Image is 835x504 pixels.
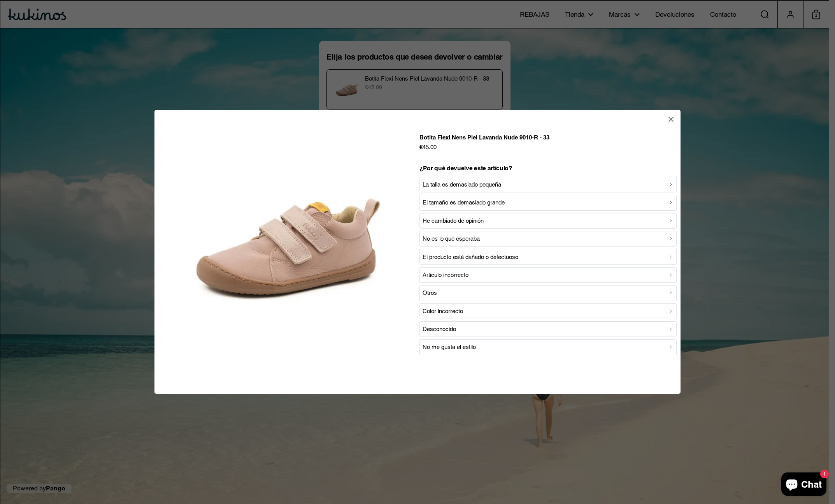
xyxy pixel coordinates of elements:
[423,343,476,352] p: No me gusta el estilo
[423,234,480,244] p: No es lo que esperaba
[419,249,677,265] button: El producto está dañado o defectuoso
[419,213,677,229] button: He cambiado de opinión
[423,216,484,226] p: He cambiado de opinión
[419,321,677,337] button: Desconocido
[423,252,518,262] p: El producto está dañado o defectuoso
[419,195,677,211] button: El tamaño es demasiado grande
[419,164,677,172] h2: ¿Por qué devuelve este artículo?
[423,307,463,316] p: Color incorrecto
[419,303,677,319] button: Color incorrecto
[419,340,677,355] button: No me gusta el estilo
[423,180,501,189] p: La talla es demasiado pequeña
[423,324,456,334] p: Desconocido
[419,231,677,247] button: No es lo que esperaba
[419,143,549,152] p: €45.00
[423,289,437,298] p: Otros
[419,285,677,301] button: Otros
[779,472,829,498] inbox-online-store-chat: Chat de la tienda online Shopify
[161,116,414,369] img: zapatillas-lavanda-nude-9010R-flexinens-kukinos.webp
[419,177,677,192] button: La talla es demasiado pequeña
[423,198,505,208] p: El tamaño es demasiado grande
[423,270,468,280] p: Artículo incorrecto
[419,133,549,143] p: Botita Flexi Nens Piel Lavanda Nude 9010-R - 33
[419,267,677,283] button: Artículo incorrecto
